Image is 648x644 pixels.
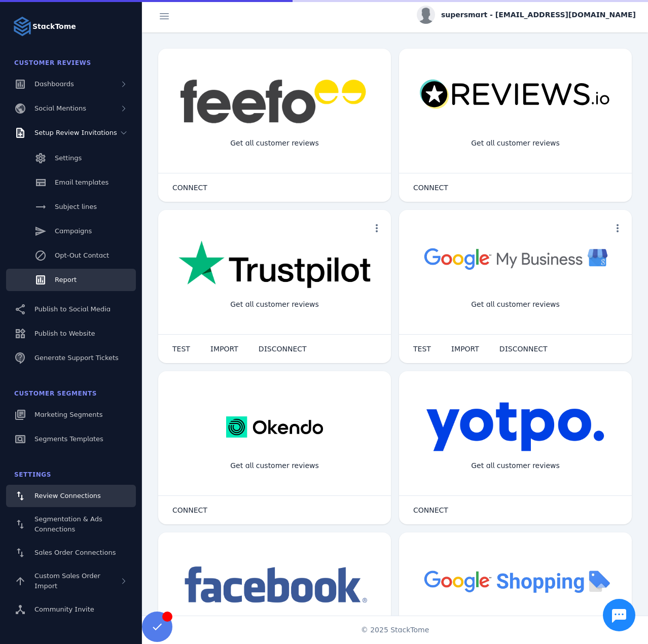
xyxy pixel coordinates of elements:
[34,572,100,590] span: Custom Sales Order Import
[6,542,136,564] a: Sales Order Connections
[6,509,136,540] a: Segmentation & Ads Connections
[403,339,441,359] button: TEST
[367,218,387,238] button: more
[361,625,429,635] span: © 2025 StackTome
[413,507,448,514] span: CONNECT
[419,563,611,599] img: googleshopping.png
[55,178,109,186] span: Email templates
[34,435,103,443] span: Segments Templates
[172,345,190,352] span: TEST
[34,354,119,362] span: Generate Support Tickets
[178,79,371,124] img: feefo.png
[6,598,136,621] a: Community Invite
[426,402,605,452] img: yotpo.png
[441,339,489,359] button: IMPORT
[417,6,636,24] button: supersmart - [EMAIL_ADDRESS][DOMAIN_NAME]
[489,339,558,359] button: DISCONNECT
[226,402,323,452] img: okendo.webp
[34,129,117,136] span: Setup Review Invitations
[403,177,458,198] button: CONNECT
[34,330,95,337] span: Publish to Website
[499,345,548,352] span: DISCONNECT
[55,252,109,259] span: Opt-Out Contact
[6,298,136,320] a: Publish to Social Media
[419,79,611,110] img: reviewsio.svg
[55,276,77,283] span: Report
[34,492,101,499] span: Review Connections
[419,240,611,276] img: googlebusiness.png
[162,339,200,359] button: TEST
[403,500,458,520] button: CONNECT
[34,411,102,418] span: Marketing Segments
[178,563,371,608] img: facebook.png
[6,220,136,242] a: Campaigns
[34,515,102,533] span: Segmentation & Ads Connections
[162,500,218,520] button: CONNECT
[6,404,136,426] a: Marketing Segments
[222,130,327,157] div: Get all customer reviews
[455,614,575,640] div: Import Products from Google
[14,471,51,478] span: Settings
[172,507,207,514] span: CONNECT
[55,154,82,162] span: Settings
[463,130,568,157] div: Get all customer reviews
[222,291,327,318] div: Get all customer reviews
[413,345,431,352] span: TEST
[6,244,136,267] a: Opt-Out Contact
[200,339,248,359] button: IMPORT
[222,452,327,479] div: Get all customer reviews
[162,177,218,198] button: CONNECT
[14,59,91,66] span: Customer Reviews
[172,184,207,191] span: CONNECT
[463,291,568,318] div: Get all customer reviews
[607,218,628,238] button: more
[34,80,74,88] span: Dashboards
[6,347,136,369] a: Generate Support Tickets
[12,16,32,37] img: Logo image
[417,6,435,24] img: profile.jpg
[6,485,136,507] a: Review Connections
[178,240,371,290] img: trustpilot.png
[210,345,238,352] span: IMPORT
[6,323,136,345] a: Publish to Website
[451,345,479,352] span: IMPORT
[34,305,111,313] span: Publish to Social Media
[14,390,97,397] span: Customer Segments
[6,171,136,194] a: Email templates
[34,104,86,112] span: Social Mentions
[259,345,307,352] span: DISCONNECT
[34,605,94,613] span: Community Invite
[55,203,97,210] span: Subject lines
[34,549,116,556] span: Sales Order Connections
[6,196,136,218] a: Subject lines
[413,184,448,191] span: CONNECT
[6,147,136,169] a: Settings
[32,21,76,32] strong: StackTome
[55,227,92,235] span: Campaigns
[248,339,317,359] button: DISCONNECT
[441,10,636,20] span: supersmart - [EMAIL_ADDRESS][DOMAIN_NAME]
[6,269,136,291] a: Report
[463,452,568,479] div: Get all customer reviews
[6,428,136,450] a: Segments Templates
